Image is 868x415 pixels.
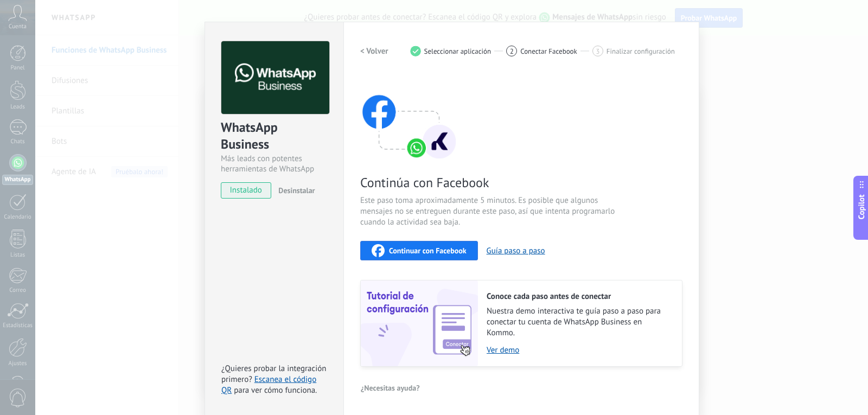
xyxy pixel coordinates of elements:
[360,74,458,161] img: connect with facebook
[389,247,467,254] span: Continuar con Facebook
[274,182,315,199] button: Desinstalar
[487,291,671,302] h2: Conoce cada paso antes de conectar
[360,195,618,228] span: Este paso toma aproximadamente 5 minutos. Es posible que algunos mensajes no se entreguen durante...
[360,241,478,260] button: Continuar con Facebook
[856,194,867,219] span: Copilot
[360,174,618,191] span: Continúa con Facebook
[360,380,420,396] button: ¿Necesitas ayuda?
[361,384,420,392] span: ¿Necesitas ayuda?
[607,47,675,55] span: Finalizar configuración
[487,345,671,355] a: Ver demo
[221,363,327,385] span: ¿Quieres probar la integración primero?
[487,246,545,256] button: Guía paso a paso
[360,41,388,61] button: < Volver
[221,41,329,114] img: logo_main.png
[221,374,316,395] a: Escanea el código QR
[278,186,315,195] span: Desinstalar
[487,306,671,339] span: Nuestra demo interactiva te guía paso a paso para conectar tu cuenta de WhatsApp Business en Kommo.
[221,182,271,199] span: instalado
[520,47,577,55] span: Conectar Facebook
[221,119,328,154] div: WhatsApp Business
[360,46,388,56] h2: < Volver
[596,47,599,56] span: 3
[221,154,328,174] div: Más leads con potentes herramientas de WhatsApp
[234,385,317,395] span: para ver cómo funciona.
[424,47,492,55] span: Seleccionar aplicación
[510,47,514,56] span: 2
